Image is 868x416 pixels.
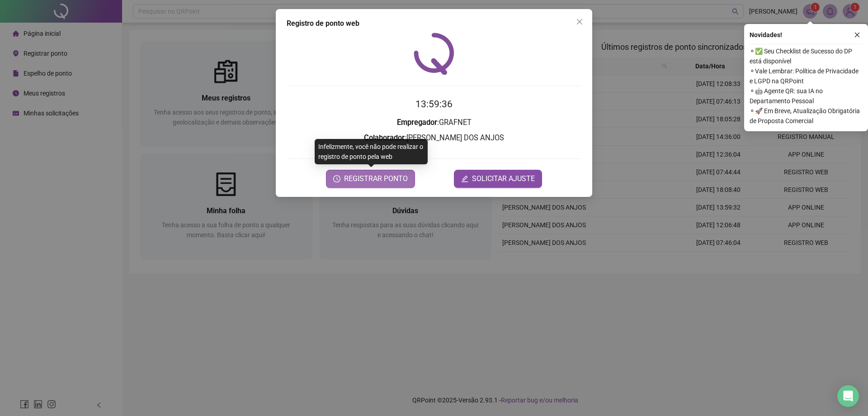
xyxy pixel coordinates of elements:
[315,139,428,164] div: Infelizmente, você não pode realizar o registro de ponto pela web
[750,106,863,126] span: ⚬ 🚀 Em Breve, Atualização Obrigatória de Proposta Comercial
[572,14,587,29] button: Close
[344,173,408,184] span: REGISTRAR PONTO
[414,33,454,75] img: QRPoint
[461,175,468,182] span: edit
[854,32,860,38] span: close
[472,173,535,184] span: SOLICITAR AJUSTE
[287,18,581,29] div: Registro de ponto web
[454,170,542,188] button: editSOLICITAR AJUSTE
[397,118,437,127] strong: Empregador
[364,134,405,142] strong: Colaborador
[750,30,782,40] span: Novidades !
[287,132,581,144] h3: : [PERSON_NAME] DOS ANJOS
[750,86,863,106] span: ⚬ 🤖 Agente QR: sua IA no Departamento Pessoal
[287,117,581,129] h3: : GRAFNET
[576,18,583,25] span: close
[333,175,340,182] span: clock-circle
[750,66,863,86] span: ⚬ Vale Lembrar: Política de Privacidade e LGPD na QRPoint
[326,170,415,188] button: REGISTRAR PONTO
[750,46,863,66] span: ⚬ ✅ Seu Checklist de Sucesso do DP está disponível
[837,385,859,407] div: Open Intercom Messenger
[415,99,453,110] time: 13:59:36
